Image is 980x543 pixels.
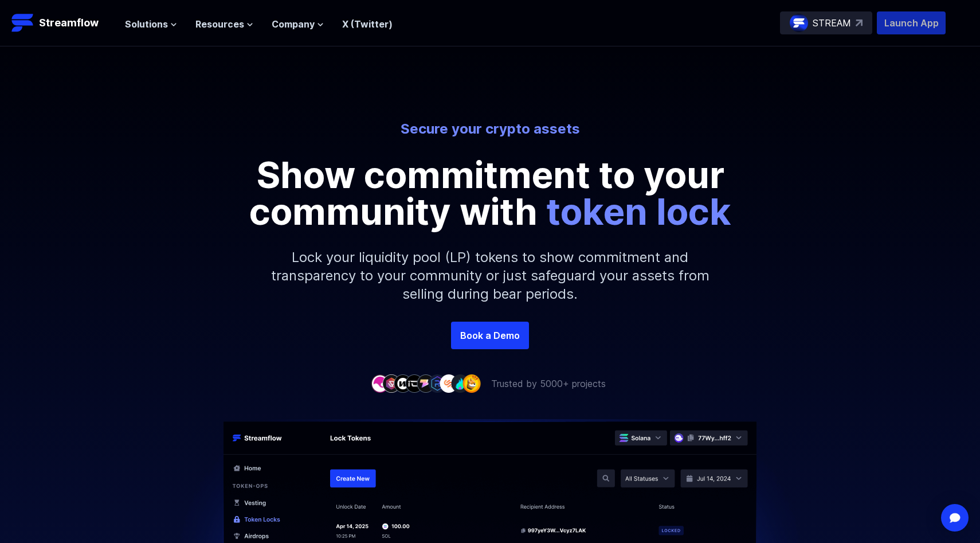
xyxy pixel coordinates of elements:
[232,157,748,230] p: Show commitment to your community with
[371,374,389,392] img: company-1
[195,17,244,31] span: Resources
[125,17,177,31] button: Solutions
[272,17,315,31] span: Company
[11,11,34,34] img: Streamflow Logo
[877,11,946,34] button: Launch App
[780,11,872,34] a: STREAM
[405,374,424,392] img: company-4
[546,189,731,233] span: token lock
[856,19,863,26] img: top-right-arrow.svg
[813,16,851,30] p: STREAM
[272,17,324,31] button: Company
[941,504,969,532] div: Open Intercom Messenger
[440,374,458,392] img: company-7
[417,374,435,392] img: company-5
[173,120,807,138] p: Secure your crypto assets
[462,374,481,392] img: company-9
[790,14,808,32] img: streamflow-logo-circle.png
[451,322,529,349] a: Book a Demo
[11,11,113,34] a: Streamflow
[491,377,606,390] p: Trusted by 5000+ projects
[39,15,99,31] p: Streamflow
[195,17,253,31] button: Resources
[428,374,446,392] img: company-6
[342,18,393,30] a: X (Twitter)
[382,374,401,392] img: company-2
[451,374,469,392] img: company-8
[394,374,412,392] img: company-3
[244,230,736,322] p: Lock your liquidity pool (LP) tokens to show commitment and transparency to your community or jus...
[125,17,168,31] span: Solutions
